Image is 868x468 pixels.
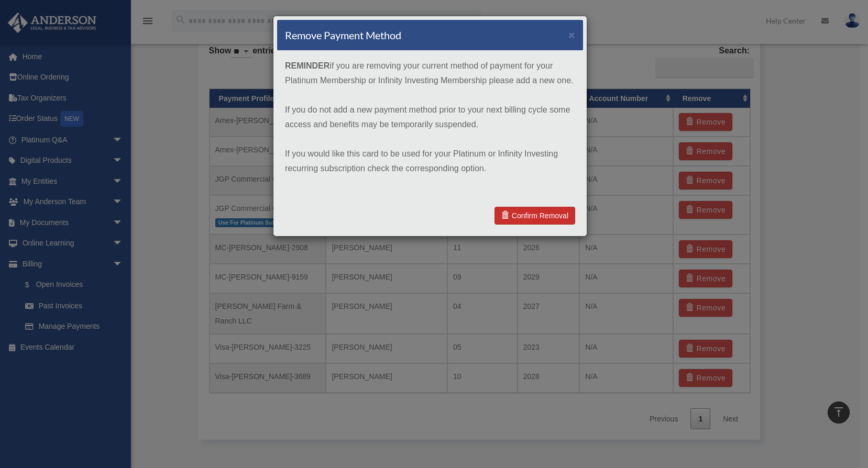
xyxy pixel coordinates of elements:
[568,29,575,40] button: ×
[285,103,575,132] p: If you do not add a new payment method prior to your next billing cycle some access and benefits ...
[285,147,575,176] p: If you would like this card to be used for your Platinum or Infinity Investing recurring subscrip...
[285,28,401,42] h4: Remove Payment Method
[285,61,329,70] strong: REMINDER
[495,207,575,225] a: Confirm Removal
[277,51,583,198] div: if you are removing your current method of payment for your Platinum Membership or Infinity Inves...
